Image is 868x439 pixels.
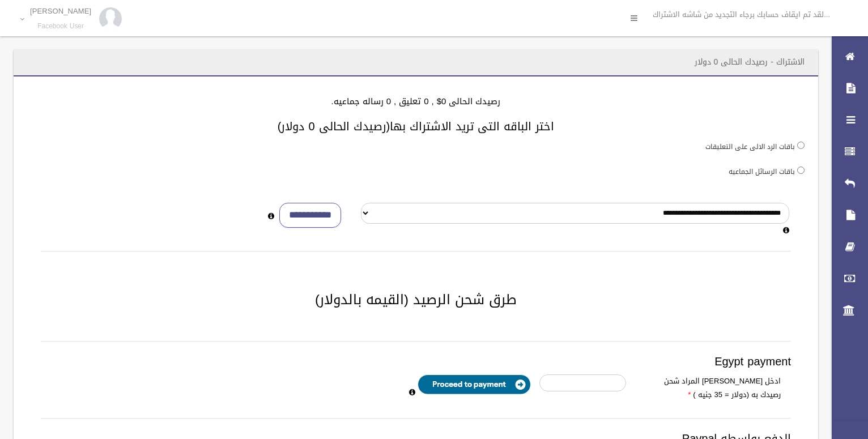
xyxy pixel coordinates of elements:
[27,97,805,106] h4: رصيدك الحالى 0$ , 0 تعليق , 0 رساله جماعيه.
[635,374,789,402] label: ادخل [PERSON_NAME] المراد شحن رصيدك به (دولار = 35 جنيه )
[41,355,791,368] h3: Egypt payment
[705,140,795,153] label: باقات الرد الالى على التعليقات
[681,51,818,73] header: الاشتراك - رصيدك الحالى 0 دولار
[27,120,805,133] h3: اختر الباقه التى تريد الاشتراك بها(رصيدك الحالى 0 دولار)
[27,292,805,307] h2: طرق شحن الرصيد (القيمه بالدولار)
[729,165,795,178] label: باقات الرسائل الجماعيه
[99,7,122,30] img: 84628273_176159830277856_972693363922829312_n.jpg
[30,7,91,15] p: [PERSON_NAME]
[30,22,91,31] small: Facebook User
